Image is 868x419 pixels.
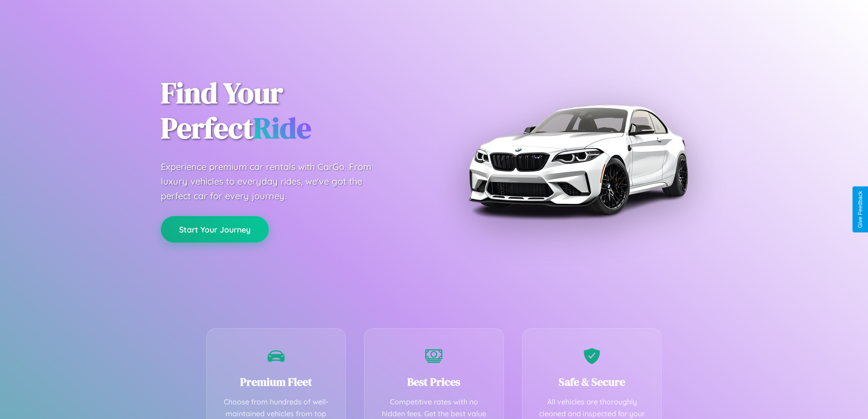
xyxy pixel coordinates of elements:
img: Premium BMW car rental vehicle [464,46,692,274]
h3: Safe & Secure [536,374,648,389]
p: Experience premium car rentals with CarGo. From luxury vehicles to everyday rides, we've got the ... [161,160,389,203]
h1: Find Your Perfect [161,76,421,146]
h3: Best Prices [378,374,490,389]
h3: Premium Fleet [221,374,332,389]
span: Ride [253,108,311,148]
div: Give Feedback [857,191,863,228]
button: Start Your Journey [161,216,269,243]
